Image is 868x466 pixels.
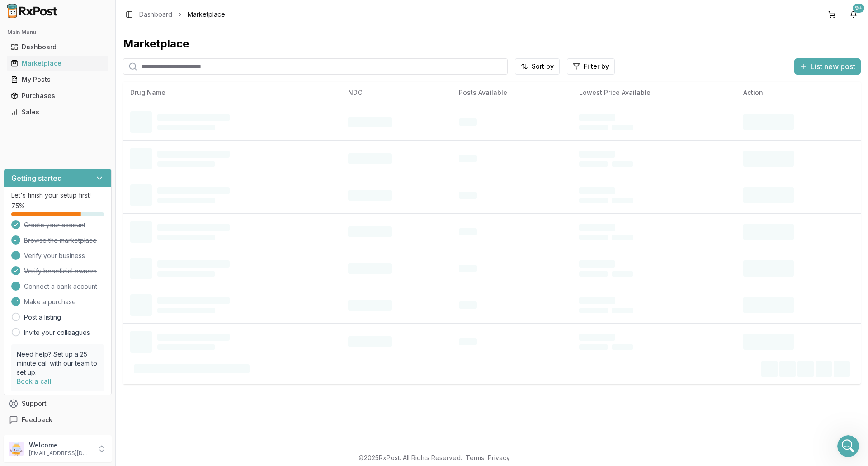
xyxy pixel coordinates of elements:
div: Everything i was able to find is in your cart please review [14,221,141,239]
div: JEFFREY says… [7,71,174,216]
div: I was able to get everything just waiting on the [MEDICAL_DATA] then i will call to have you submit [14,32,141,58]
span: Marketplace [188,10,225,19]
img: RxPost Logo [4,4,61,18]
a: [EMAIL_ADDRESS][DOMAIN_NAME] [45,195,156,202]
div: Everything i was able to find is in your cart please review [7,216,148,245]
button: Sales [4,105,112,119]
img: Profile image for Manuel [26,5,40,19]
div: Manuel says… [7,26,174,71]
div: 9+ [853,4,864,13]
button: Dashboard [4,40,112,54]
div: Sales [11,108,104,117]
b: Greenway Pharmacy [45,128,118,135]
button: Purchases [4,89,112,103]
nav: breadcrumb [139,10,225,19]
a: Dashboard [7,39,108,55]
button: Support [4,395,112,412]
button: Home [142,4,159,21]
div: Marketplace [11,59,104,68]
button: List new post [794,58,861,75]
span: List new post [811,61,855,72]
span: Filter by [584,62,609,71]
a: Marketplace [7,55,108,71]
div: [STREET_ADDRESS] [45,141,166,150]
th: Drug Name [123,82,341,104]
a: Invite your colleagues [24,328,90,337]
button: Emoji picker [14,296,21,303]
a: Book a call [17,377,52,385]
a: Post a listing [24,313,61,322]
button: Sort by [515,58,560,75]
th: NDC [341,82,452,104]
h2: Main Menu [7,29,108,36]
div: Manuel says… [7,216,174,252]
p: Need help? Set up a 25 minute call with our team to set up. [17,350,99,377]
textarea: Message… [8,277,173,292]
a: Privacy [488,454,510,461]
h3: Getting started [11,173,62,184]
p: Welcome [29,441,92,450]
iframe: Intercom live chat [837,435,859,457]
button: Send a message… [155,292,170,307]
div: Marketplace [123,37,861,51]
span: Feedback [22,415,52,424]
span: Sort by [532,62,554,71]
div: Office [PHONE_NUMBER] [45,168,166,177]
button: go back [6,4,23,21]
th: Action [736,82,861,104]
span: Verify your business [24,251,85,260]
div: I was able to get everything just waiting on the [MEDICAL_DATA] then i will call to have you submit [7,26,148,64]
button: Filter by [567,58,615,75]
a: My Posts [7,71,108,88]
div: [GEOGRAPHIC_DATA] [45,154,166,163]
span: Create your account [24,221,85,230]
a: Dashboard [139,10,172,19]
button: 9+ [846,7,861,22]
div: Dashboard [11,42,104,52]
a: Purchases [7,88,108,104]
a: Terms [466,454,484,461]
p: Active [DATE] [44,11,84,20]
span: Browse the marketplace [24,236,97,245]
img: User avatar [9,442,24,456]
a: List new post [794,63,861,72]
div: My Posts [11,75,104,84]
button: Feedback [4,412,112,428]
div: need one more Mounjaro7.5mg/0.5ml [39,252,174,272]
div: need one more Mounjaro7.5mg/0.5ml [47,257,166,266]
p: Let's finish your setup first! [11,191,104,200]
div: JEFFREY says… [7,252,174,279]
span: Make a purchase [24,297,76,306]
div: AWESOME tyGreenway Pharmacy[STREET_ADDRESS][GEOGRAPHIC_DATA]Office [PHONE_NUMBER]Fax [PHONE_NUMBE... [38,71,174,208]
span: Verify beneficial owners [24,267,97,276]
th: Posts Available [452,82,572,104]
h1: [PERSON_NAME] [44,5,103,11]
span: 75 % [11,202,25,211]
button: Upload attachment [43,296,50,303]
button: Marketplace [4,56,112,71]
button: My Posts [4,72,112,87]
div: Fax [PHONE_NUMBER] [45,181,166,190]
th: Lowest Price Available [572,82,736,104]
span: Connect a bank account [24,282,97,291]
div: Close [159,4,175,20]
p: [EMAIL_ADDRESS][DOMAIN_NAME] [29,450,92,457]
div: Purchases [11,91,104,100]
a: Sales [7,104,108,120]
div: AWESOME ty [45,76,166,85]
button: Gif picker [28,296,36,303]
